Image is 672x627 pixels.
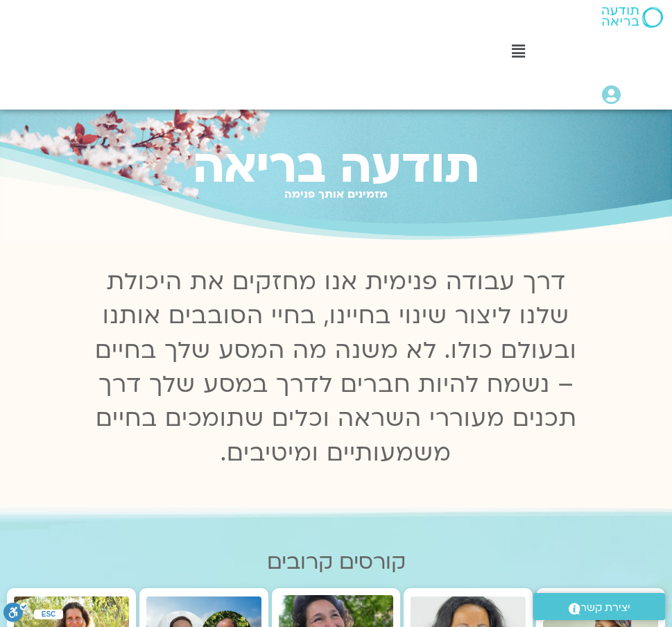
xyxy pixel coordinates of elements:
img: תודעה בריאה [602,7,663,28]
p: דרך עבודה פנימית אנו מחזקים את היכולת שלנו ליצור שינוי בחיינו, בחיי הסובבים אותנו ובעולם כולו. לא... [88,265,585,470]
a: יצירת קשר [533,593,665,620]
span: יצירת קשר [580,599,630,617]
h2: קורסים קרובים [7,550,665,574]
